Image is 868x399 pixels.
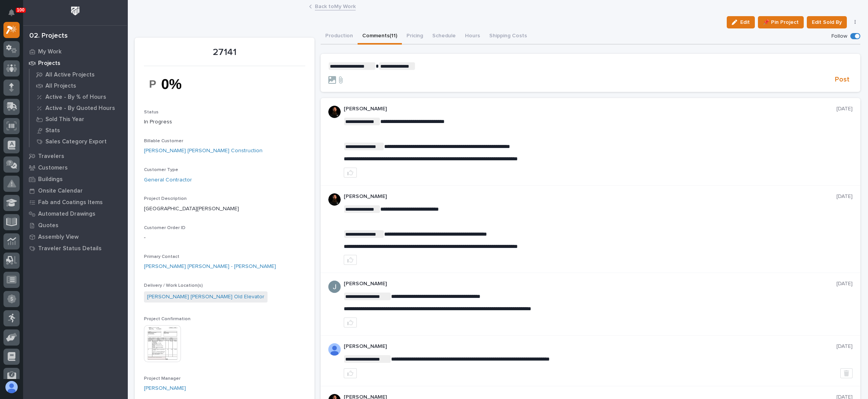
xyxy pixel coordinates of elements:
[144,283,203,288] span: Delivery / Work Location(s)
[344,343,836,350] p: [PERSON_NAME]
[38,48,62,55] p: My Work
[831,33,847,40] p: Follow
[315,2,356,10] a: Back toMy Work
[23,231,127,243] a: Assembly View
[485,28,532,45] button: Shipping Costs
[144,118,305,126] p: In Progress
[344,106,836,112] p: [PERSON_NAME]
[29,32,68,40] div: 02. Projects
[144,110,159,115] span: Status
[836,193,853,200] p: [DATE]
[147,293,264,301] a: [PERSON_NAME] [PERSON_NAME] Old Elevator
[30,125,127,136] a: Stats
[344,193,836,200] p: [PERSON_NAME]
[328,193,341,206] img: zmKUmRVDQjmBLfnAs97p
[45,116,84,123] p: Sold This Year
[30,91,127,102] a: Active - By % of Hours
[38,234,79,241] p: Assembly View
[38,153,64,160] p: Travelers
[23,57,127,69] a: Projects
[144,263,276,271] a: [PERSON_NAME] [PERSON_NAME] - [PERSON_NAME]
[144,196,187,201] span: Project Description
[144,384,186,392] a: [PERSON_NAME]
[832,75,853,84] button: Post
[740,19,750,26] span: Edit
[3,379,20,395] button: users-avatar
[23,196,127,208] a: Fab and Coatings Items
[144,234,305,242] p: -
[321,28,358,45] button: Production
[38,188,83,195] p: Onsite Calendar
[836,106,853,112] p: [DATE]
[17,7,25,13] p: 100
[30,103,127,113] a: Active - By Quoted Hours
[23,219,127,231] a: Quotes
[23,185,127,196] a: Onsite Calendar
[836,343,853,350] p: [DATE]
[23,173,127,185] a: Buildings
[45,105,115,112] p: Active - By Quoted Hours
[23,46,127,57] a: My Work
[45,94,106,101] p: Active - By % of Hours
[344,318,357,328] button: like this post
[23,208,127,219] a: Automated Drawings
[144,168,178,172] span: Customer Type
[45,71,95,78] p: All Active Projects
[144,47,305,58] p: 27141
[144,205,305,213] p: [GEOGRAPHIC_DATA][PERSON_NAME]
[758,16,804,28] button: 📌 Pin Project
[144,139,183,143] span: Billable Customer
[38,165,68,171] p: Customers
[23,243,127,254] a: Traveler Status Details
[38,245,102,252] p: Traveler Status Details
[38,199,103,206] p: Fab and Coatings Items
[38,222,59,229] p: Quotes
[3,5,20,21] button: Notifications
[328,281,341,293] img: ACg8ocIJHU6JEmo4GV-3KL6HuSvSpWhSGqG5DdxF6tKpN6m2=s96-c
[328,106,341,118] img: zmKUmRVDQjmBLfnAs97p
[358,28,402,45] button: Comments (11)
[460,28,485,45] button: Hours
[344,255,357,265] button: like this post
[812,18,842,27] span: Edit Sold By
[45,83,76,90] p: All Projects
[144,317,191,321] span: Project Confirmation
[38,176,63,183] p: Buildings
[836,281,853,287] p: [DATE]
[68,4,82,18] img: Workspace Logo
[144,226,186,230] span: Customer Order ID
[144,176,192,184] a: General Contractor
[344,281,836,287] p: [PERSON_NAME]
[402,28,428,45] button: Pricing
[144,71,202,97] img: NB_p8PRX89nIuyj9ImSNJ2KGa8zwGlzSC5BvnY3yvMc
[840,368,853,378] button: Delete post
[23,162,127,173] a: Customers
[344,168,357,178] button: like this post
[10,9,20,22] div: Notifications100
[144,147,263,155] a: [PERSON_NAME] [PERSON_NAME] Construction
[30,80,127,91] a: All Projects
[763,18,799,27] span: 📌 Pin Project
[38,211,95,218] p: Automated Drawings
[30,69,127,80] a: All Active Projects
[38,60,60,67] p: Projects
[727,16,755,28] button: Edit
[428,28,460,45] button: Schedule
[45,127,60,134] p: Stats
[30,136,127,147] a: Sales Category Export
[344,368,357,378] button: like this post
[144,254,179,259] span: Primary Contact
[144,376,181,381] span: Project Manager
[807,16,847,28] button: Edit Sold By
[328,343,341,356] img: AOh14GhUnP333BqRmXh-vZ-TpYZQaFVsuOFmGre8SRZf2A=s96-c
[45,138,107,145] p: Sales Category Export
[30,114,127,125] a: Sold This Year
[835,75,850,84] span: Post
[23,150,127,162] a: Travelers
